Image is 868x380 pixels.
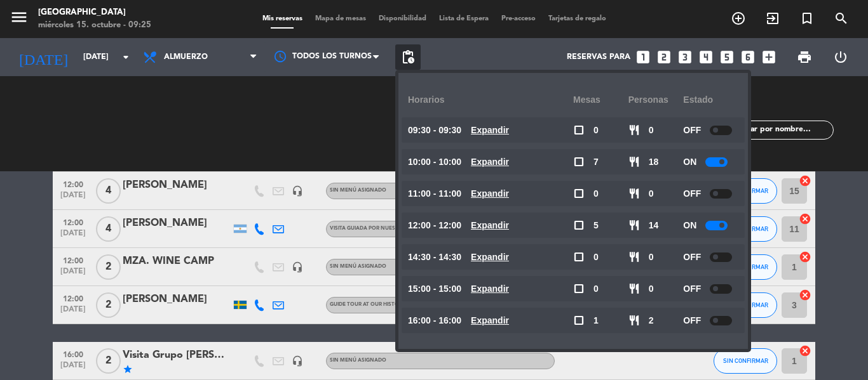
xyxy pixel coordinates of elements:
span: 2 [96,292,121,318]
span: Mapa de mesas [309,15,372,22]
span: Lista de Espera [433,15,495,22]
div: [PERSON_NAME] [123,215,231,232]
span: 1 [593,313,599,328]
u: Expandir [471,284,509,294]
i: power_settings_new [833,49,848,65]
span: check_box_outline_blank [573,315,585,326]
i: looks_two [656,49,672,65]
span: check_box_outline_blank [573,219,585,231]
i: add_circle_outline [731,11,746,26]
span: 0 [649,250,654,265]
button: menu [10,8,29,31]
i: headset_mic [292,261,303,273]
i: cancel [799,251,811,263]
i: arrow_drop_down [118,49,133,65]
input: Filtrar por nombre... [735,123,833,137]
span: 0 [593,123,599,138]
i: looks_4 [698,49,714,65]
span: 2 [96,348,121,374]
span: 0 [649,282,654,296]
span: Guide tour at our historical winery and wine tasting of 2 glasses [330,302,554,307]
span: restaurant [628,156,640,167]
span: 14 [649,218,659,233]
i: looks_6 [740,49,756,65]
span: Almuerzo [164,53,208,62]
u: Expandir [471,188,509,199]
span: check_box_outline_blank [573,156,585,167]
span: OFF [683,313,701,328]
span: 16:00 [57,346,89,361]
span: 2 [649,313,654,328]
span: Disponibilidad [372,15,433,22]
span: 4 [96,216,121,242]
span: 14:30 - 14:30 [408,250,461,265]
span: 18 [649,155,659,169]
span: SIN CONFIRMAR [723,357,768,364]
i: turned_in_not [799,11,815,26]
div: [GEOGRAPHIC_DATA] [38,6,151,19]
span: 4 [96,178,121,204]
span: 12:00 - 12:00 [408,218,461,233]
span: 10:00 - 10:00 [408,155,461,169]
div: [PERSON_NAME] [123,177,231,193]
u: Expandir [471,220,509,230]
span: 12:00 [57,291,89,305]
i: headset_mic [292,185,303,197]
span: Mis reservas [256,15,309,22]
span: 12:00 [57,252,89,267]
u: Expandir [471,157,509,167]
i: headset_mic [292,355,303,367]
span: ON [683,218,696,233]
span: 16:00 - 16:00 [408,313,461,328]
span: check_box_outline_blank [573,283,585,294]
i: cancel [799,174,811,187]
button: SIN CONFIRMAR [714,348,777,374]
span: Sin menú asignado [330,264,386,269]
div: miércoles 15. octubre - 09:25 [38,19,151,32]
i: exit_to_app [765,11,780,26]
div: MZA. WINE CAMP [123,253,231,270]
i: cancel [799,344,811,357]
i: looks_one [635,49,651,65]
div: Visita Grupo [PERSON_NAME] [123,347,231,364]
div: Estado [683,82,738,117]
span: restaurant [628,124,640,136]
span: 0 [593,187,599,201]
u: Expandir [471,315,509,325]
span: 5 [593,218,599,233]
span: Reservas para [567,53,630,62]
i: search [834,11,849,26]
i: looks_3 [677,49,693,65]
span: restaurant [628,283,640,294]
div: Horarios [408,82,573,117]
span: [DATE] [57,229,89,244]
span: Tarjetas de regalo [542,15,613,22]
span: Sin menú asignado [330,188,386,193]
span: 0 [593,250,599,265]
u: Expandir [471,252,509,262]
i: [DATE] [10,43,77,71]
span: OFF [683,187,701,201]
div: LOG OUT [822,38,858,76]
span: 0 [649,187,654,201]
span: 12:00 [57,176,89,191]
span: 2 [96,254,121,280]
u: Expandir [471,125,509,135]
span: 0 [593,282,599,296]
span: check_box_outline_blank [573,188,585,199]
span: check_box_outline_blank [573,124,585,136]
span: OFF [683,282,701,296]
span: 09:30 - 09:30 [408,123,461,138]
i: menu [10,8,29,27]
span: pending_actions [400,49,416,65]
span: ON [683,155,696,169]
span: [DATE] [57,305,89,320]
span: print [797,49,812,65]
span: [DATE] [57,191,89,206]
span: 11:00 - 11:00 [408,187,461,201]
div: personas [628,82,684,117]
div: [PERSON_NAME] [123,291,231,308]
i: cancel [799,289,811,301]
span: Pre-acceso [495,15,542,22]
span: restaurant [628,188,640,199]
